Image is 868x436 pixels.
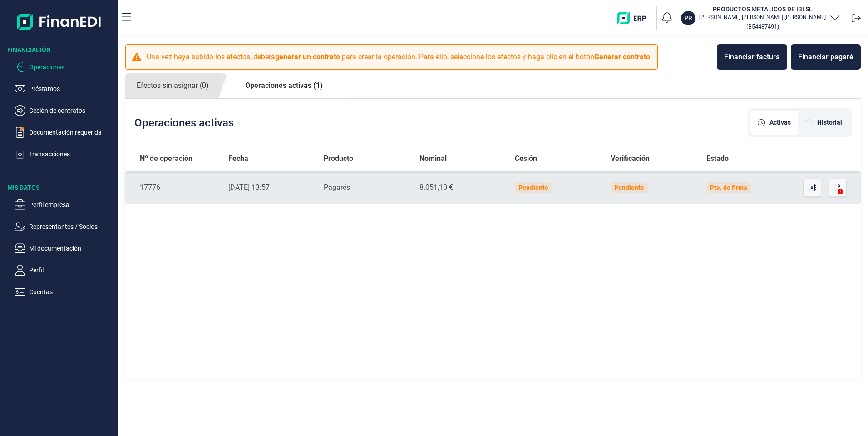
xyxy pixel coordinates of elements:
button: Cesión de contratos [15,105,114,116]
button: Perfil empresa [15,199,114,210]
p: Perfil [29,265,114,276]
h3: PRODUCTOS METALICOS DE IBI SL [699,5,826,14]
button: Perfil [15,265,114,276]
div: Financiar factura [724,52,780,63]
p: Préstamos [29,83,114,94]
div: [object Object] [750,111,798,135]
h2: Operaciones activas [134,116,234,129]
button: Mi documentación [15,243,114,254]
div: Pendiente [518,184,548,191]
span: Nominal [419,153,447,164]
button: Cuentas [15,286,114,297]
button: PRPRODUCTOS METALICOS DE IBI SL[PERSON_NAME] [PERSON_NAME] [PERSON_NAME](B54487491) [681,5,840,32]
p: Representantes / Socios [29,221,114,232]
p: Operaciones [29,62,114,73]
div: Pte. de firma [710,184,747,191]
div: Pendiente [614,184,644,191]
button: Financiar pagaré [791,44,861,70]
p: Cesión de contratos [29,105,114,116]
button: Documentación requerida [15,127,114,138]
p: Transacciones [29,149,114,160]
p: PR [684,14,692,23]
div: Pagarés [324,182,405,193]
div: Financiar pagaré [798,52,853,63]
button: Préstamos [15,83,114,94]
span: Estado [706,153,729,164]
p: Mi documentación [29,243,114,254]
div: [DATE] 13:57 [228,182,310,193]
span: Historial [817,118,842,127]
span: Nº de operación [140,153,192,164]
button: Transacciones [15,149,114,160]
button: Operaciones [15,62,114,73]
div: 17776 [140,182,213,193]
span: Producto [324,153,353,164]
span: Activas [769,118,791,127]
a: Operaciones activas (1) [234,73,334,98]
b: Generar contrato [594,53,650,61]
a: Efectos sin asignar (0) [125,73,220,98]
img: Logo de aplicación [17,7,102,36]
p: Documentación requerida [29,127,114,138]
p: [PERSON_NAME] [PERSON_NAME] [PERSON_NAME] [699,14,826,21]
small: Copiar cif [746,23,779,30]
div: [object Object] [798,111,849,135]
p: Una vez haya subido los efectos, deberá para crear la operación. Para ello, seleccione los efecto... [147,52,652,63]
span: Cesión [515,153,537,164]
button: Representantes / Socios [15,221,114,232]
p: Cuentas [29,286,114,297]
div: 8.051,10 € [419,182,501,193]
span: Verificación [611,153,650,164]
b: generar un contrato [275,53,340,61]
p: Perfil empresa [29,199,114,210]
button: Financiar factura [717,44,787,70]
img: erp [617,12,653,24]
span: Fecha [228,153,248,164]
